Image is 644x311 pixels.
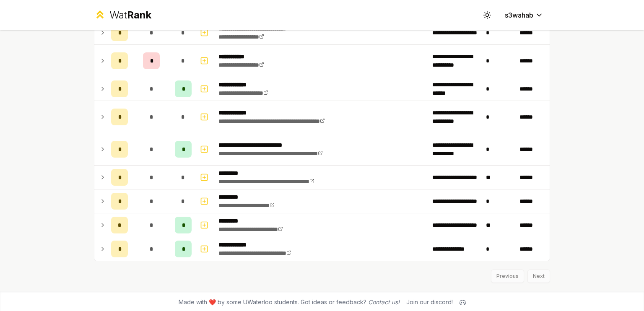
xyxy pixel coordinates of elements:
[127,9,151,21] span: Rank
[94,8,151,22] a: WatRank
[179,298,400,306] span: Made with ❤️ by some UWaterloo students. Got ideas or feedback?
[406,298,453,306] div: Join our discord!
[498,8,550,23] button: s3wahab
[505,10,533,20] span: s3wahab
[109,8,151,22] div: Wat
[368,298,400,306] a: Contact us!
